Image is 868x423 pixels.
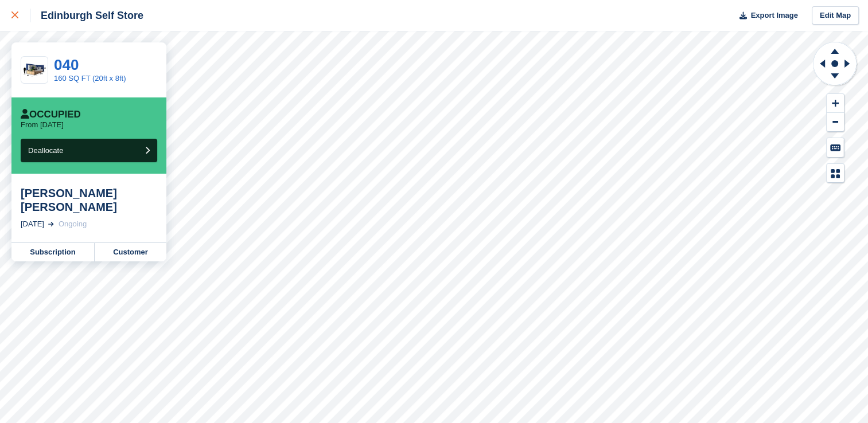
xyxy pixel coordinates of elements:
[827,164,844,183] button: Map Legend
[95,243,166,261] a: Customer
[28,146,63,155] span: Deallocate
[54,56,79,73] a: 040
[21,218,44,230] div: [DATE]
[21,186,157,214] div: [PERSON_NAME] [PERSON_NAME]
[812,6,859,25] a: Edit Map
[11,243,95,261] a: Subscription
[21,109,81,120] div: Occupied
[59,218,87,230] div: Ongoing
[827,113,844,132] button: Zoom Out
[827,94,844,113] button: Zoom In
[48,222,54,226] img: arrow-right-light-icn-cde0832a797a2874e46488d9cf13f60e5c3a73dbe684e267c42b8395dfbc2abf.svg
[750,10,797,21] span: Export Image
[54,74,126,83] a: 160 SQ FT (20ft x 8ft)
[30,9,143,22] div: Edinburgh Self Store
[21,120,64,130] p: From [DATE]
[827,138,844,157] button: Keyboard Shortcuts
[733,6,798,25] button: Export Image
[21,139,157,162] button: Deallocate
[21,60,48,80] img: 20-ft-container%20(29).jpg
